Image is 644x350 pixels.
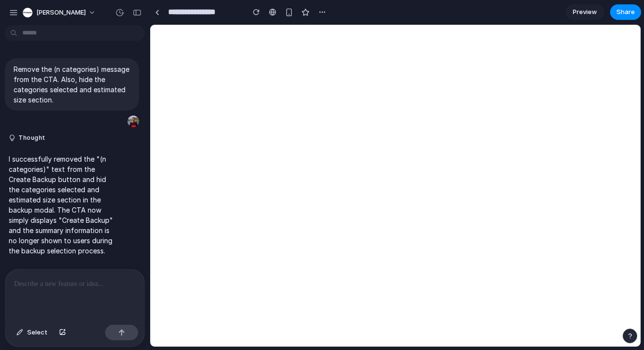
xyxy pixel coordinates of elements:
[610,4,641,20] button: Share
[19,5,101,20] button: [PERSON_NAME]
[9,154,116,256] p: I successfully removed the "(n categories)" text from the Create Backup button and hid the catego...
[573,7,597,17] span: Preview
[14,64,130,105] p: Remove the (n categories) message from the CTA. Also, hide the categories selected and estimated ...
[36,8,86,17] span: [PERSON_NAME]
[565,4,604,20] a: Preview
[12,325,52,340] button: Select
[616,7,635,17] span: Share
[27,328,47,337] span: Select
